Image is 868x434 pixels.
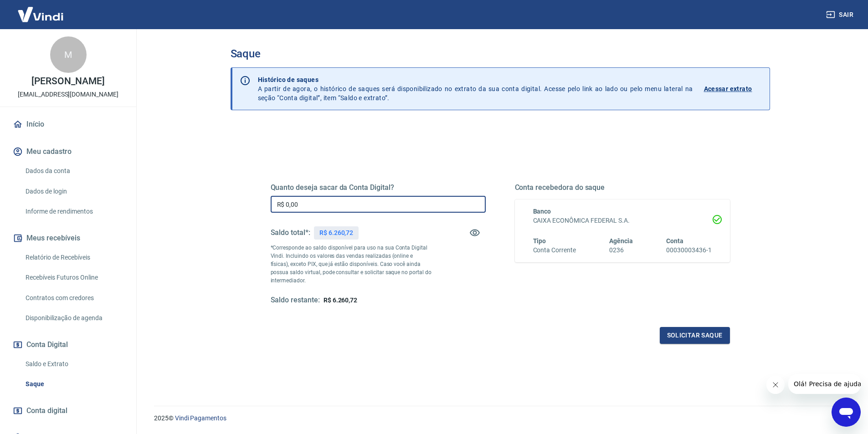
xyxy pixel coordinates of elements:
[22,309,125,327] a: Disponibilização de agenda
[22,268,125,287] a: Recebíveis Futuros Online
[271,296,320,305] h5: Saldo restante:
[609,245,633,255] h6: 0236
[231,47,770,60] h3: Saque
[175,414,226,422] a: Vindi Pagamentos
[660,327,730,344] button: Solicitar saque
[704,84,752,93] p: Acessar extrato
[50,36,87,73] div: M
[22,355,125,373] a: Saldo e Extrato
[22,162,125,180] a: Dados da conta
[258,75,693,102] p: A partir de agora, o histórico de saques será disponibilizado no extrato da sua conta digital. Ac...
[609,237,633,245] span: Agência
[666,237,683,245] span: Conta
[788,374,861,394] iframe: Mensagem da empresa
[31,77,104,86] p: [PERSON_NAME]
[22,202,125,221] a: Informe de rendimentos
[319,228,353,238] p: R$ 6.260,72
[258,75,693,84] p: Histórico de saques
[22,248,125,267] a: Relatório de Recebíveis
[22,289,125,307] a: Contratos com credores
[22,182,125,201] a: Dados de login
[824,6,857,23] button: Sair
[515,183,730,192] h5: Conta recebedora do saque
[271,228,310,237] h5: Saldo total*:
[11,335,125,355] button: Conta Digital
[11,0,70,28] img: Vindi
[704,75,762,102] a: Acessar extrato
[533,237,546,245] span: Tipo
[18,90,118,99] p: [EMAIL_ADDRESS][DOMAIN_NAME]
[533,216,712,225] h6: CAIXA ECONÔMICA FEDERAL S.A.
[666,245,711,255] h6: 00030003436-1
[154,414,846,423] p: 2025 ©
[271,183,486,192] h5: Quanto deseja sacar da Conta Digital?
[533,245,576,255] h6: Conta Corrente
[26,404,67,417] span: Conta digital
[11,142,125,162] button: Meu cadastro
[766,376,785,394] iframe: Fechar mensagem
[11,114,125,134] a: Início
[22,375,125,393] a: Saque
[11,401,125,421] a: Conta digital
[11,228,125,248] button: Meus recebíveis
[271,244,432,285] p: *Corresponde ao saldo disponível para uso na sua Conta Digital Vindi. Incluindo os valores das ve...
[5,6,77,14] span: Olá! Precisa de ajuda?
[533,208,551,215] span: Banco
[324,296,357,304] span: R$ 6.260,72
[832,398,861,427] iframe: Botão para abrir a janela de mensagens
